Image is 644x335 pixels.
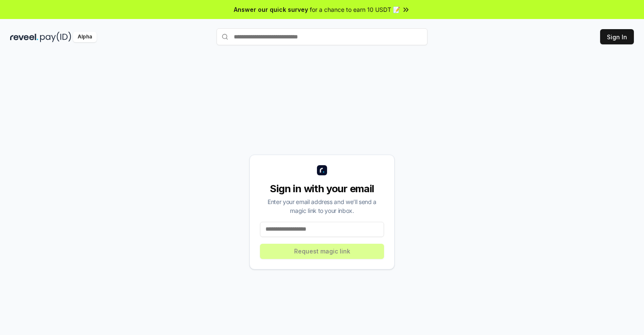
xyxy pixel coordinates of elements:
[260,182,384,196] div: Sign in with your email
[40,32,71,42] img: pay_id
[317,165,327,175] img: logo_small
[260,197,384,215] div: Enter your email address and we’ll send a magic link to your inbox.
[600,29,634,44] button: Sign In
[310,5,400,14] span: for a chance to earn 10 USDT 📝
[234,5,308,14] span: Answer our quick survey
[10,32,38,42] img: reveel_dark
[73,32,97,42] div: Alpha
